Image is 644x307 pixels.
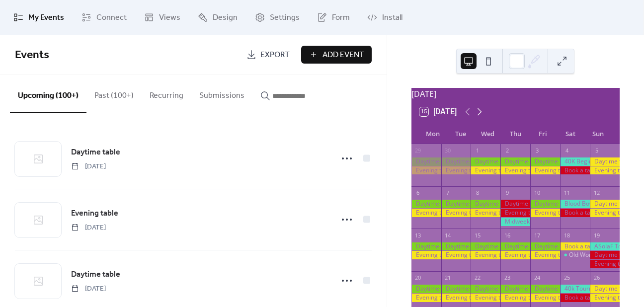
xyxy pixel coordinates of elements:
[563,231,570,239] div: 18
[530,157,560,166] div: Daytime table
[414,189,422,197] div: 6
[382,12,402,24] span: Install
[71,161,106,172] span: [DATE]
[411,294,441,302] div: Evening table
[411,166,441,175] div: Evening table
[500,209,530,217] div: Evening table
[444,231,452,239] div: 14
[441,294,471,302] div: Evening table
[441,166,471,175] div: Evening table
[503,274,511,282] div: 23
[137,4,188,31] a: Views
[530,209,560,217] div: Evening table
[414,231,422,239] div: 13
[441,209,471,217] div: Evening table
[471,209,500,217] div: Evening table
[533,189,541,197] div: 10
[159,12,180,24] span: Views
[500,166,530,175] div: Evening table
[530,166,560,175] div: Evening table
[71,284,106,294] span: [DATE]
[563,274,570,282] div: 25
[71,207,118,220] a: Evening table
[71,223,106,233] span: [DATE]
[322,49,364,61] span: Add Event
[74,4,134,31] a: Connect
[474,189,481,197] div: 8
[560,242,590,251] div: Book a table
[270,12,300,24] span: Settings
[530,200,560,208] div: Daytime table
[560,157,590,166] div: 40K Beginners Tournament
[411,242,441,251] div: Daytime table
[86,75,142,112] button: Past (100+)
[301,46,372,64] a: Add Event
[213,12,238,24] span: Design
[503,231,511,239] div: 16
[471,200,500,208] div: Daytime table
[590,294,620,302] div: Evening table
[593,147,600,154] div: 5
[590,200,620,208] div: Daytime table
[10,75,86,113] button: Upcoming (100+)
[471,242,500,251] div: Daytime table
[414,274,422,282] div: 20
[590,242,620,251] div: ASoIaF Tournament
[190,4,245,31] a: Design
[411,200,441,208] div: Daytime table
[411,209,441,217] div: Evening table
[500,251,530,259] div: Evening table
[593,274,600,282] div: 26
[471,294,500,302] div: Evening table
[441,157,471,166] div: Daytime table
[411,285,441,293] div: Daytime table
[560,294,590,302] div: Book a table
[441,285,471,293] div: Daytime table
[560,251,590,259] div: Old World Tournament
[310,4,357,31] a: Form
[71,269,120,281] span: Daytime table
[474,231,481,239] div: 15
[471,166,500,175] div: Evening table
[474,274,481,282] div: 22
[71,146,120,159] a: Daytime table
[411,88,620,100] div: [DATE]
[414,147,422,154] div: 29
[239,46,297,64] a: Export
[569,251,632,259] div: Old World Tournament
[593,189,600,197] div: 12
[563,147,570,154] div: 4
[247,4,307,31] a: Settings
[142,75,191,112] button: Recurring
[71,147,120,158] span: Daytime table
[332,12,350,24] span: Form
[28,12,64,24] span: My Events
[560,209,590,217] div: Book a table
[474,147,481,154] div: 1
[590,285,620,293] div: Daytime table
[560,200,590,208] div: Blood Bowl Tournament
[71,268,120,281] a: Daytime table
[530,242,560,251] div: Daytime table
[500,218,530,226] div: Midweek Masters
[15,44,49,66] span: Events
[529,124,557,144] div: Fri
[590,157,620,166] div: Daytime table
[590,209,620,217] div: Evening table
[6,4,72,31] a: My Events
[500,200,530,208] div: Daytime table
[441,200,471,208] div: Daytime table
[471,251,500,259] div: Evening table
[533,147,541,154] div: 3
[191,75,252,112] button: Submissions
[444,147,452,154] div: 30
[360,4,410,31] a: Install
[444,189,452,197] div: 7
[447,124,474,144] div: Tue
[503,189,511,197] div: 9
[471,157,500,166] div: Daytime table
[500,285,530,293] div: Daytime table
[503,147,511,154] div: 2
[411,251,441,259] div: Evening table
[584,124,612,144] div: Sun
